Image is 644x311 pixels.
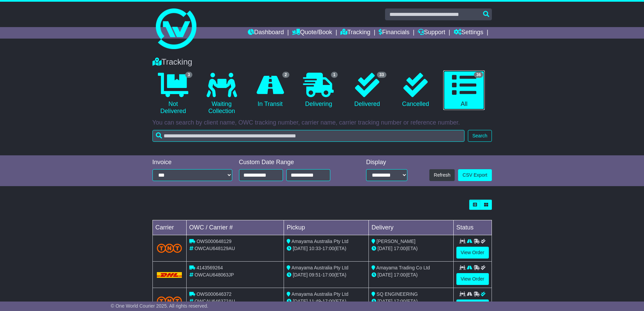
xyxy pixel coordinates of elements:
[196,239,232,244] span: OWS000648129
[157,272,182,277] img: DHL.png
[157,244,182,253] img: TNT_Domestic.png
[309,272,321,277] span: 09:51
[194,272,234,277] span: OWCAU648063JP
[429,169,455,181] button: Refresh
[379,27,409,39] a: Financials
[196,291,232,297] span: OWS000646372
[186,220,284,235] td: OWC / Carrier #
[323,246,334,251] span: 17:00
[394,298,406,304] span: 17:00
[323,272,334,277] span: 17:00
[378,246,392,251] span: [DATE]
[395,70,436,110] a: Cancelled
[346,70,388,110] a: 33 Delivered
[377,72,386,78] span: 33
[298,70,339,110] a: 1 Delivering
[157,296,182,306] img: TNT_Domestic.png
[456,273,489,285] a: View Order
[340,27,370,39] a: Tracking
[287,298,366,305] div: - (ETA)
[458,169,492,181] a: CSV Export
[287,245,366,252] div: - (ETA)
[394,246,406,251] span: 17:00
[372,245,451,252] div: (ETA)
[291,239,348,244] span: Amayama Australia Pty Ltd
[149,57,495,67] div: Tracking
[293,272,308,277] span: [DATE]
[372,271,451,279] div: (ETA)
[152,119,492,127] p: You can search by client name, OWC tracking number, carrier name, carrier tracking number or refe...
[201,70,242,117] a: Waiting Collection
[249,70,291,110] a: 2 In Transit
[378,272,392,277] span: [DATE]
[194,298,235,304] span: OWCAU646372AU
[292,27,332,39] a: Quote/Book
[454,27,483,39] a: Settings
[291,265,348,270] span: Amayama Australia Pty Ltd
[111,303,209,309] span: © One World Courier 2025. All rights reserved.
[293,246,308,251] span: [DATE]
[377,291,418,297] span: SQ ENGINEERING
[239,159,348,166] div: Custom Date Range
[293,298,308,304] span: [DATE]
[152,70,194,117] a: 3 Not Delivered
[368,220,453,235] td: Delivery
[323,298,334,304] span: 17:00
[331,72,338,78] span: 1
[376,265,430,270] span: Amayama Trading Co Ltd
[372,298,451,305] div: (ETA)
[468,130,492,142] button: Search
[309,246,321,251] span: 10:33
[287,271,366,279] div: - (ETA)
[366,159,407,166] div: Display
[456,247,489,259] a: View Order
[443,70,485,110] a: 36 All
[474,72,483,78] span: 36
[282,72,289,78] span: 2
[185,72,192,78] span: 3
[291,291,348,297] span: Amayama Australia Pty Ltd
[194,246,235,251] span: OWCAU648129AU
[152,159,232,166] div: Invoice
[418,27,445,39] a: Support
[284,220,369,235] td: Pickup
[152,220,186,235] td: Carrier
[453,220,492,235] td: Status
[196,265,223,270] span: 4143569264
[378,298,392,304] span: [DATE]
[377,239,415,244] span: [PERSON_NAME]
[248,27,284,39] a: Dashboard
[394,272,406,277] span: 17:00
[309,298,321,304] span: 11:49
